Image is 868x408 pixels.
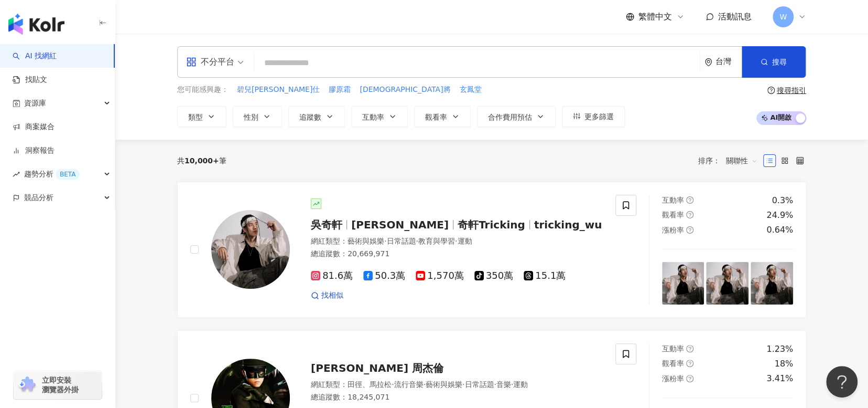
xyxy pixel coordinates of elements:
span: 資源庫 [24,91,46,115]
span: 性別 [244,113,258,121]
span: 觀看率 [425,113,447,121]
span: appstore [186,57,197,67]
div: 24.9% [766,210,793,221]
a: 找貼文 [13,75,47,85]
img: post-image [751,262,793,305]
span: 立即安裝 瀏覽器外掛 [42,375,79,394]
span: 膠原霜 [329,85,351,95]
span: 競品分析 [24,186,53,210]
a: KOL Avatar吳奇軒[PERSON_NAME]奇軒Trickingtricking_wu網紅類型：藝術與娛樂·日常話題·教育與學習·運動總追蹤數：20,669,97181.6萬50.3萬1... [177,182,806,318]
span: · [392,380,394,389]
span: 50.3萬 [363,270,405,281]
span: 音樂 [496,380,511,389]
span: 互動率 [662,344,684,353]
span: 類型 [188,113,203,121]
span: 搜尋 [772,58,787,66]
span: 玄鳳堂 [459,85,481,95]
img: KOL Avatar [211,210,290,289]
span: [PERSON_NAME] [351,218,449,231]
span: question-circle [686,211,693,218]
span: 教育與學習 [418,237,455,245]
span: question-circle [767,87,775,94]
div: 0.3% [772,195,793,206]
span: · [494,380,496,389]
span: question-circle [686,226,693,234]
div: 18% [774,358,793,370]
a: searchAI 找網紅 [13,51,57,61]
span: 日常話題 [386,237,416,245]
div: BETA [56,169,80,180]
span: 藝術與娛樂 [426,380,462,389]
span: 奇軒Tricking [458,218,525,231]
span: W [779,11,787,23]
div: 共 筆 [177,156,226,165]
span: 藝術與娛樂 [348,237,384,245]
span: 漲粉率 [662,374,684,383]
span: · [384,237,386,245]
span: 碧兒[PERSON_NAME]仕 [237,85,320,95]
span: 活動訊息 [718,12,752,22]
button: 互動率 [351,106,408,127]
div: 台灣 [715,57,742,66]
span: 15.1萬 [524,270,566,281]
img: post-image [706,262,748,305]
span: 1,570萬 [416,270,464,281]
span: 關聯性 [726,152,757,169]
span: · [423,380,425,389]
span: 追蹤數 [299,113,321,121]
div: 不分平台 [186,54,234,70]
button: 膠原霜 [328,84,351,96]
span: 10,000+ [185,156,219,165]
span: 運動 [457,237,472,245]
span: 合作費用預估 [488,113,532,121]
span: 繁體中文 [638,11,672,23]
span: 田徑、馬拉松 [348,380,392,389]
div: 網紅類型 ： [311,380,603,390]
div: 0.64% [766,224,793,236]
span: · [462,380,464,389]
span: · [511,380,513,389]
div: 總追蹤數 ： 20,669,971 [311,249,603,259]
span: question-circle [686,345,693,352]
span: 吳奇軒 [311,218,342,231]
span: 互動率 [662,196,684,204]
button: [DEMOGRAPHIC_DATA]將 [359,84,451,96]
span: [PERSON_NAME] 周杰倫 [311,362,443,374]
span: 81.6萬 [311,270,353,281]
span: 您可能感興趣： [177,85,229,95]
span: rise [13,171,20,178]
span: question-circle [686,375,693,382]
span: 互動率 [362,113,384,121]
span: 觀看率 [662,211,684,219]
button: 玄鳳堂 [459,84,482,96]
div: 排序： [698,152,763,169]
a: 商案媒合 [13,122,55,132]
span: 日常話題 [464,380,494,389]
div: 1.23% [766,343,793,355]
span: 運動 [513,380,528,389]
button: 更多篩選 [562,106,625,127]
a: 找相似 [311,290,343,301]
span: 漲粉率 [662,226,684,234]
span: [DEMOGRAPHIC_DATA]將 [360,85,450,95]
span: question-circle [686,196,693,204]
img: logo [8,14,64,35]
div: 3.41% [766,373,793,384]
div: 總追蹤數 ： 18,245,071 [311,392,603,403]
span: 流行音樂 [394,380,423,389]
span: tricking_wu [534,218,602,231]
div: 搜尋指引 [777,86,806,95]
img: post-image [662,262,704,305]
span: 趨勢分析 [24,162,80,186]
span: 350萬 [474,270,513,281]
button: 類型 [177,106,226,127]
a: chrome extension立即安裝 瀏覽器外掛 [14,371,102,399]
button: 追蹤數 [288,106,345,127]
button: 性別 [233,106,282,127]
button: 碧兒[PERSON_NAME]仕 [236,84,320,96]
div: 網紅類型 ： [311,236,603,247]
button: 搜尋 [742,46,806,78]
a: 洞察報告 [13,145,55,156]
span: · [416,237,418,245]
button: 觀看率 [414,106,471,127]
